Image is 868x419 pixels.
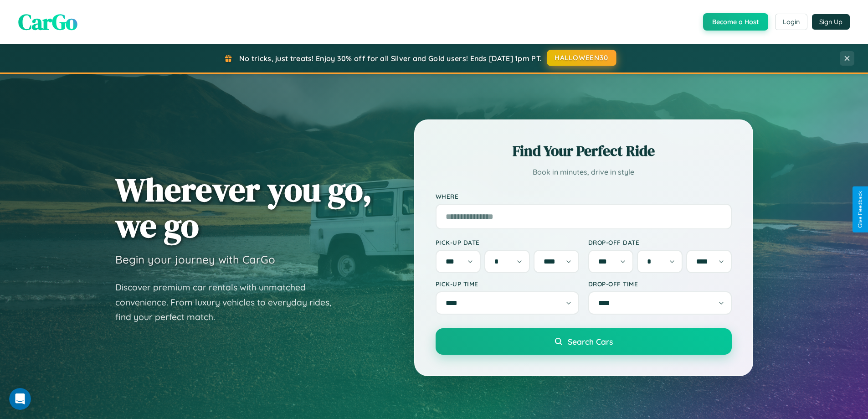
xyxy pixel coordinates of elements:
[239,54,542,63] span: No tricks, just treats! Enjoy 30% off for all Silver and Gold users! Ends [DATE] 1pm PT.
[436,328,732,355] button: Search Cars
[436,141,732,161] h2: Find Your Perfect Ride
[775,14,807,30] button: Login
[568,336,613,347] span: Search Cars
[547,50,616,66] button: HALLOWEEN30
[588,238,732,246] label: Drop-off Date
[9,388,31,410] iframe: Intercom live chat
[115,280,343,325] p: Discover premium car rentals with unmatched convenience. From luxury vehicles to everyday rides, ...
[115,253,275,266] h3: Begin your journey with CarGo
[18,7,77,37] span: CarGo
[436,192,732,200] label: Where
[115,171,372,243] h1: Wherever you go, we go
[588,280,732,288] label: Drop-off Time
[703,13,768,31] button: Become a Host
[436,238,579,246] label: Pick-up Date
[436,166,732,179] p: Book in minutes, drive in style
[436,280,579,288] label: Pick-up Time
[857,191,863,228] div: Give Feedback
[812,14,850,30] button: Sign Up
